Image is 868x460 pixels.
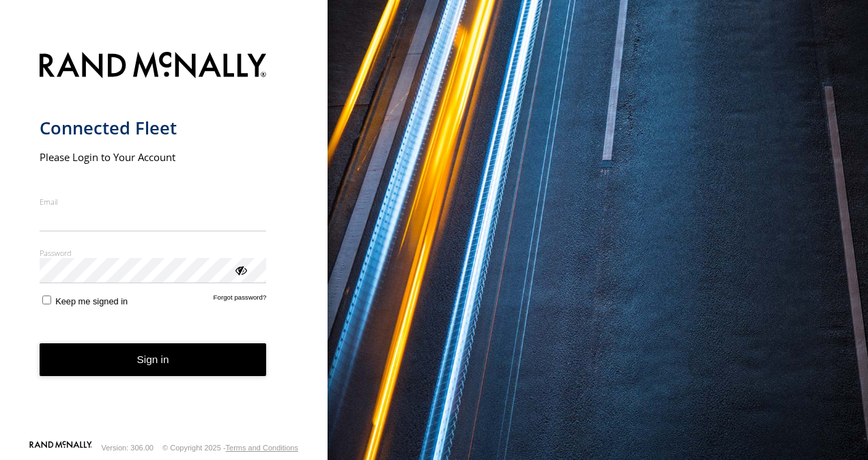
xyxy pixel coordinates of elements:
[233,263,247,276] div: ViewPassword
[42,296,51,304] input: Keep me signed in
[40,117,267,139] h1: Connected Fleet
[40,343,267,377] button: Sign in
[226,444,298,452] a: Terms and Conditions
[102,444,154,452] div: Version: 306.00
[40,150,267,164] h2: Please Login to Your Account
[40,49,267,84] img: Rand McNally
[40,248,267,258] label: Password
[162,444,298,452] div: © Copyright 2025 -
[29,441,92,455] a: Visit our Website
[55,296,128,306] span: Keep me signed in
[40,44,289,440] form: main
[214,293,267,306] a: Forgot password?
[40,197,267,207] label: Email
